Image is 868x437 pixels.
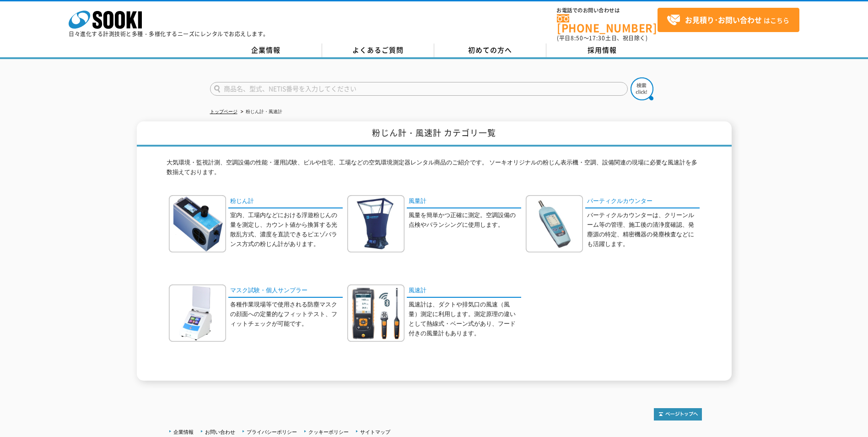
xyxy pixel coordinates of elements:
[169,284,226,342] img: マスク試験・個人サンプラー
[247,429,297,435] a: プライバシーポリシー
[407,284,521,298] a: 風速計
[322,44,434,57] a: よくあるご質問
[230,300,343,328] p: 各種作業現場等で使用される防塵マスクの顔面への定量的なフィットテスト、フィットチェックが可能です。
[546,44,658,57] a: 採用情報
[654,408,702,421] img: トップページへ
[173,429,194,435] a: 企業情報
[557,8,658,13] span: お電話でのお問い合わせは
[585,195,700,208] a: パーティクルカウンター
[228,284,343,298] a: マスク試験・個人サンプラー
[667,13,789,27] span: はこちら
[631,77,653,100] img: btn_search.png
[557,14,658,33] a: [PHONE_NUMBER]
[308,429,349,435] a: クッキーポリシー
[468,45,512,55] span: 初めての方へ
[228,195,343,208] a: 粉じん計
[210,109,237,114] a: トップページ
[347,284,404,342] img: 風速計
[230,211,343,249] p: 室内、工場内などにおける浮遊粉じんの量を測定し、カウント値から換算する光散乱方式、濃度を直読できるピエゾバランス方式の粉じん計があります。
[239,107,282,117] li: 粉じん計・風速計
[409,300,521,338] p: 風速計は、ダクトや排気口の風速（風量）測定に利用します。測定原理の違いとして熱線式・ベーン式があり、フード付きの風量計もあります。
[360,429,390,435] a: サイトマップ
[137,121,732,147] h1: 粉じん計・風速計 カテゴリ一覧
[571,34,583,42] span: 8:50
[205,429,235,435] a: お問い合わせ
[169,195,226,252] img: 粉じん計
[69,31,269,37] p: 日々進化する計測技術と多種・多様化するニーズにレンタルでお応えします。
[587,211,700,249] p: バーティクルカウンターは、クリーンルーム等の管理、施工後の清浄度確認、発塵源の特定、精密機器の発塵検査などにも活躍します。
[589,34,605,42] span: 17:30
[210,44,322,57] a: 企業情報
[210,82,628,96] input: 商品名、型式、NETIS番号を入力してください
[409,211,521,230] p: 風量を簡単かつ正確に測定。空調設備の点検やバランシングに使用します。
[167,158,702,182] p: 大気環境・監視計測、空調設備の性能・運用試験、ビルや住宅、工場などの空気環境測定器レンタル商品のご紹介です。 ソーキオリジナルの粉じん表示機・空調、設備関連の現場に必要な風速計を多数揃えております。
[347,195,404,252] img: 風量計
[526,195,583,252] img: パーティクルカウンター
[658,8,799,32] a: お見積り･お問い合わせはこちら
[557,34,647,42] span: (平日 ～ 土日、祝日除く)
[434,44,546,57] a: 初めての方へ
[407,195,521,208] a: 風量計
[685,14,762,25] strong: お見積り･お問い合わせ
